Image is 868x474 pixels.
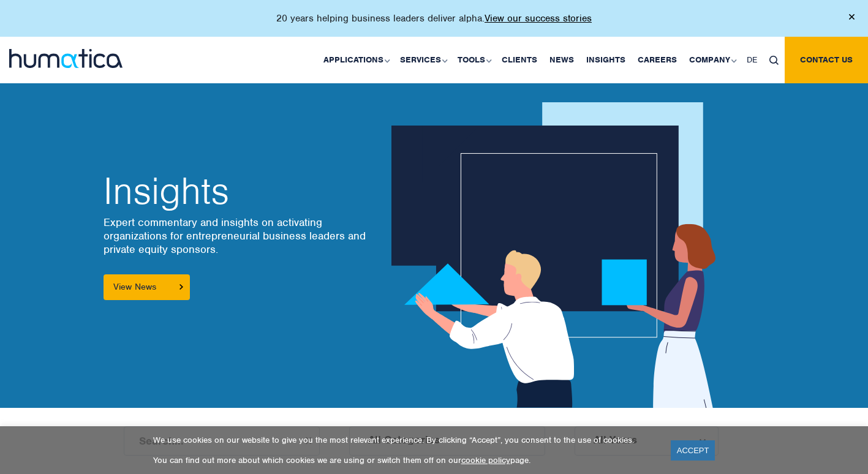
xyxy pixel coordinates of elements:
a: View our success stories [485,12,592,24]
a: DE [741,37,763,83]
p: 20 years helping business leaders deliver alpha. [276,12,592,24]
a: cookie policy [461,455,510,465]
a: Tools [451,37,496,83]
a: View News [104,274,190,300]
a: Applications [317,37,394,83]
img: search_icon [769,56,779,65]
h2: Insights [104,173,367,209]
a: Clients [496,37,543,83]
a: Contact us [785,37,868,83]
img: logo [9,49,123,68]
img: arrowicon [179,284,183,290]
a: Careers [632,37,683,83]
span: DE [747,55,757,65]
p: We use cookies on our website to give you the most relevant experience. By clicking “Accept”, you... [153,435,655,445]
a: News [543,37,580,83]
a: ACCEPT [671,440,715,461]
a: Services [394,37,451,83]
a: Insights [580,37,632,83]
p: Expert commentary and insights on activating organizations for entrepreneurial business leaders a... [104,216,367,256]
p: You can find out more about which cookies we are using or switch them off on our page. [153,455,655,465]
img: about_banner1 [391,102,729,408]
a: Company [683,37,741,83]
